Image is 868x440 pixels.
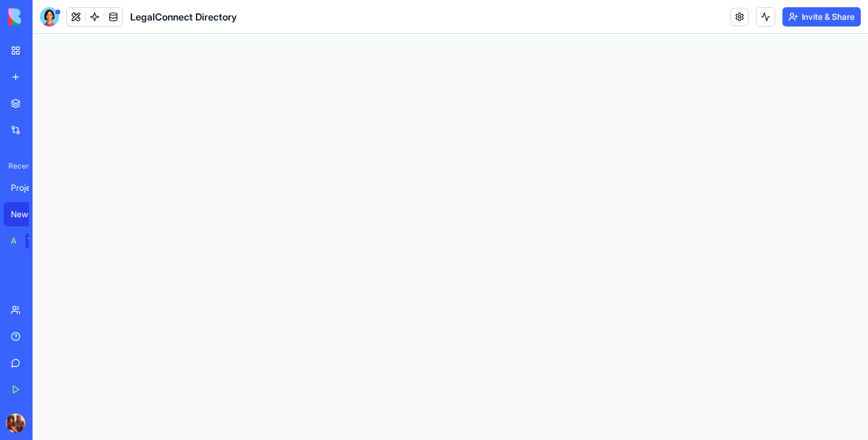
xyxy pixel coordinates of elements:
a: Project Tracker Pro [4,176,52,200]
a: New App [4,202,52,226]
img: ACg8ocIVwt6IKv_GV62OQOgVV6fc2MI6dNVUFzjRmSMxqkE7s8iDvMBf=s96-c [6,414,25,433]
div: AI Logo Generator [11,235,17,247]
div: TRY [25,234,45,248]
div: New App [11,208,45,220]
div: Project Tracker Pro [11,182,45,194]
span: LegalConnect Directory [130,10,237,24]
a: AI Logo GeneratorTRY [4,229,52,253]
img: logo [8,8,83,25]
span: Recent [4,161,29,171]
button: Invite & Share [782,7,861,26]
